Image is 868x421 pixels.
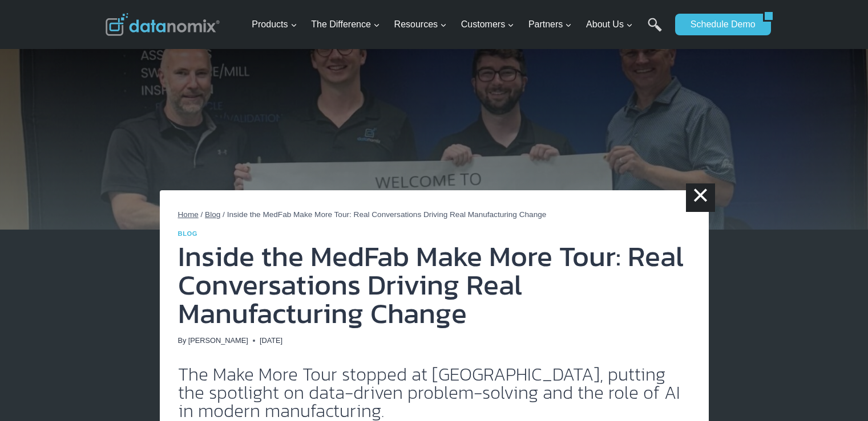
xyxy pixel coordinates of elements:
span: / [201,210,203,219]
a: Search [648,18,662,43]
a: [PERSON_NAME] [188,336,248,345]
h2: The Make More Tour stopped at [GEOGRAPHIC_DATA], putting the spotlight on data-driven problem-sol... [178,365,691,420]
span: Inside the MedFab Make More Tour: Real Conversations Driving Real Manufacturing Change [227,210,547,219]
h1: Inside the MedFab Make More Tour: Real Conversations Driving Real Manufacturing Change [178,242,691,328]
a: Schedule Demo [675,14,763,35]
a: Home [178,210,199,219]
span: Resources [394,17,447,32]
nav: Primary Navigation [247,6,669,43]
span: About Us [586,17,633,32]
span: By [178,335,187,346]
img: Datanomix [106,13,220,36]
span: / [223,210,225,219]
time: [DATE] [260,335,282,346]
a: Blog [205,210,220,219]
span: Partners [528,17,572,32]
a: × [686,183,714,212]
span: Products [252,17,297,32]
nav: Breadcrumbs [178,209,691,221]
span: The Difference [311,17,380,32]
span: Customers [461,17,514,32]
a: Blog [178,230,198,237]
